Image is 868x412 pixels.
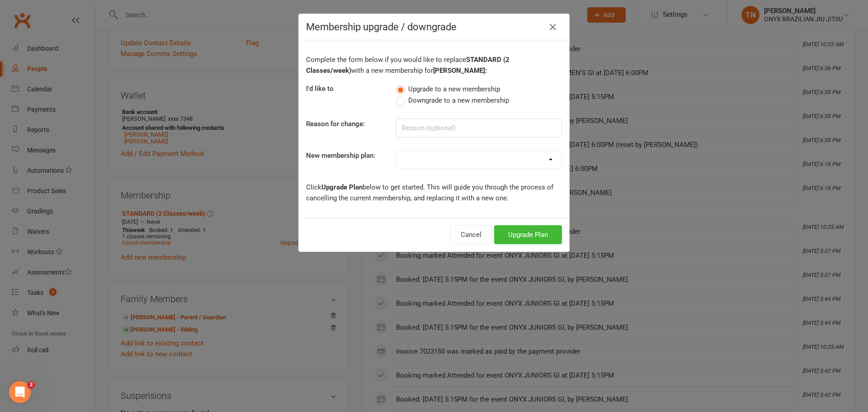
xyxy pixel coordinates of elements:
[306,83,334,94] label: I'd like to
[306,118,365,129] label: Reason for change:
[408,84,500,93] span: Upgrade to a new membership
[433,66,487,75] b: [PERSON_NAME]:
[9,381,31,403] iframe: Intercom live chat
[494,225,562,244] button: Upgrade Plan
[546,20,560,34] button: Close
[28,381,35,388] span: 2
[306,182,562,204] p: Click below to get started. This will guide you through the process of cancelling the current mem...
[306,150,375,161] label: New membership plan:
[321,183,363,191] b: Upgrade Plan
[306,54,562,76] p: Complete the form below if you would like to replace with a new membership for
[396,118,562,137] input: Reason (optional)
[450,225,492,244] button: Cancel
[306,21,562,33] h4: Membership upgrade / downgrade
[408,95,509,104] span: Downgrade to a new membership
